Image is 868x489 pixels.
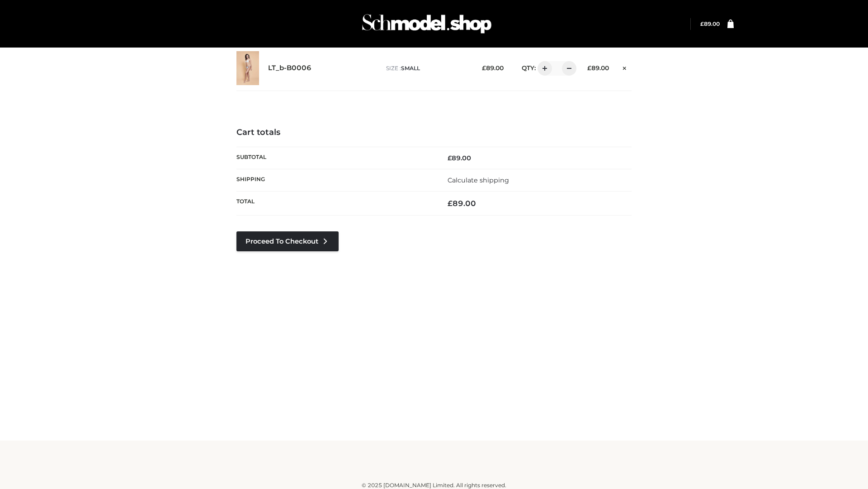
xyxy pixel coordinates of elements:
div: QTY: [513,61,573,76]
th: Shipping [236,169,434,191]
bdi: 89.00 [448,199,476,208]
th: Total [236,192,434,216]
a: £89.00 [700,20,720,27]
span: £ [448,154,452,162]
th: Subtotal [236,147,434,169]
span: £ [587,64,591,72]
bdi: 89.00 [448,154,471,162]
span: £ [482,64,486,72]
a: LT_b-B0006 [268,64,311,72]
img: LT_b-B0006 - SMALL [236,51,259,85]
img: Schmodel Admin 964 [359,6,495,42]
h4: Cart totals [236,128,632,138]
bdi: 89.00 [700,20,720,27]
bdi: 89.00 [482,64,504,72]
a: Calculate shipping [448,176,509,184]
span: SMALL [401,65,420,72]
p: size : [386,64,468,72]
bdi: 89.00 [587,64,609,72]
a: Remove this item [618,61,632,73]
span: £ [700,20,704,27]
a: Proceed to Checkout [236,231,339,251]
span: £ [448,199,453,208]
